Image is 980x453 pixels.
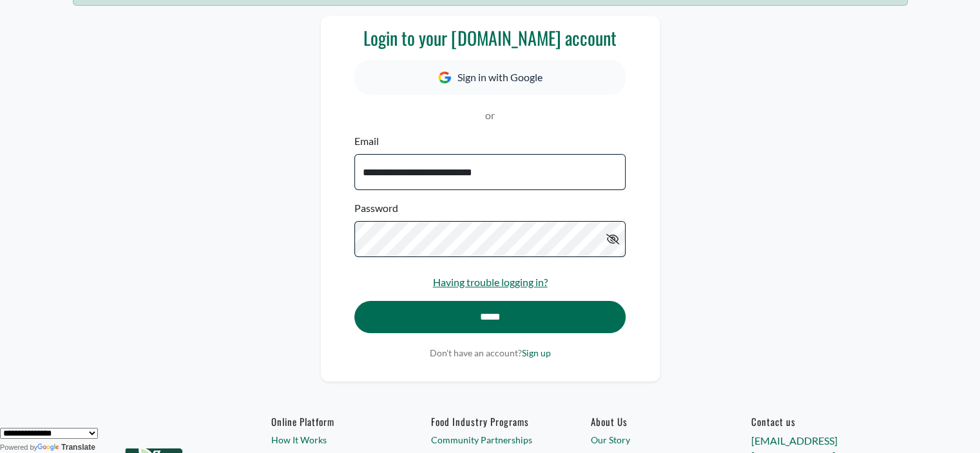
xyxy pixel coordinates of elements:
[37,443,95,452] a: Translate
[354,108,625,123] p: or
[354,27,625,49] h3: Login to your [DOMAIN_NAME] account
[271,416,389,427] h6: Online Platform
[522,347,551,358] a: Sign up
[354,133,379,149] label: Email
[438,72,451,84] img: Google Icon
[751,416,869,427] h6: Contact us
[431,416,549,427] h6: Food Industry Programs
[354,346,625,360] p: Don't have an account?
[354,60,625,95] button: Sign in with Google
[591,416,709,427] a: About Us
[354,200,398,216] label: Password
[37,443,61,452] img: Google Translate
[433,276,548,288] a: Having trouble logging in?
